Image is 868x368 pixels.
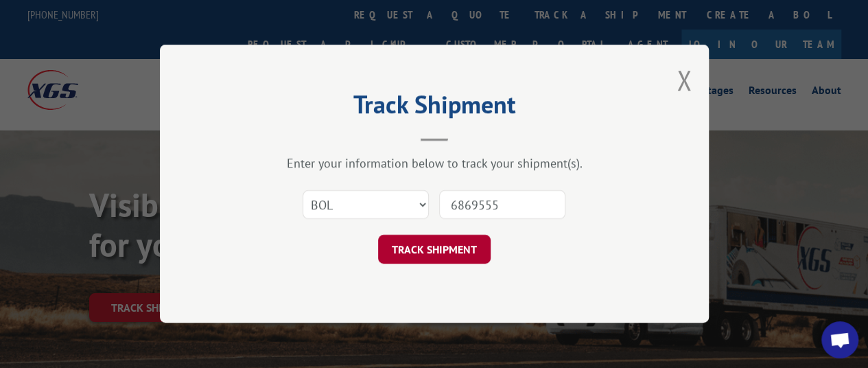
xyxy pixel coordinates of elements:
div: Enter your information below to track your shipment(s). [228,156,640,172]
h2: Track Shipment [228,95,640,121]
button: Close modal [677,62,692,98]
input: Number(s) [439,191,565,220]
div: Open chat [821,321,858,358]
button: TRACK SHIPMENT [378,235,491,264]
